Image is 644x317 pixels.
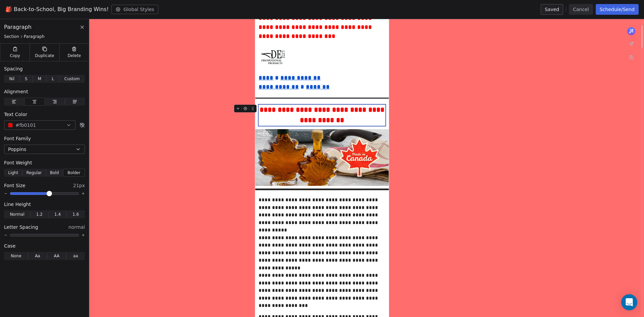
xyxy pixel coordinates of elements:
[8,170,18,176] span: Light
[25,76,28,82] span: S
[68,224,85,230] span: normal
[4,88,28,95] span: Alignment
[52,76,54,82] span: L
[596,4,639,15] button: Schedule/Send
[73,253,78,259] span: aa
[64,76,80,82] span: Custom
[73,182,85,189] span: 21px
[11,253,21,259] span: None
[8,146,26,153] span: Poppins
[4,23,32,31] span: Paragraph
[4,243,15,249] span: Case
[10,53,20,58] span: Copy
[569,4,593,15] button: Cancel
[541,4,563,15] button: Saved
[4,159,32,166] span: Font Weight
[4,111,27,118] span: Text Color
[4,201,31,208] span: Line Height
[72,211,79,217] span: 1.6
[4,182,25,189] span: Font Size
[36,211,43,217] span: 1.2
[15,122,36,129] span: #fb0101
[68,53,81,58] span: Delete
[10,211,24,217] span: Normal
[35,253,40,259] span: Aa
[38,76,41,82] span: M
[111,5,158,14] button: Global Styles
[50,170,59,176] span: Bold
[4,224,38,230] span: Letter Spacing
[54,253,59,259] span: AA
[35,53,54,58] span: Duplicate
[5,5,109,13] span: 🎒 Back-to-School, Big Branding Wins!
[26,170,42,176] span: Regular
[4,65,23,72] span: Spacing
[54,211,61,217] span: 1.4
[621,294,637,310] div: Open Intercom Messenger
[24,34,45,39] span: Paragraph
[9,76,14,82] span: Nil
[4,135,31,142] span: Font Family
[4,120,75,130] button: #fb0101
[4,34,19,39] span: Section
